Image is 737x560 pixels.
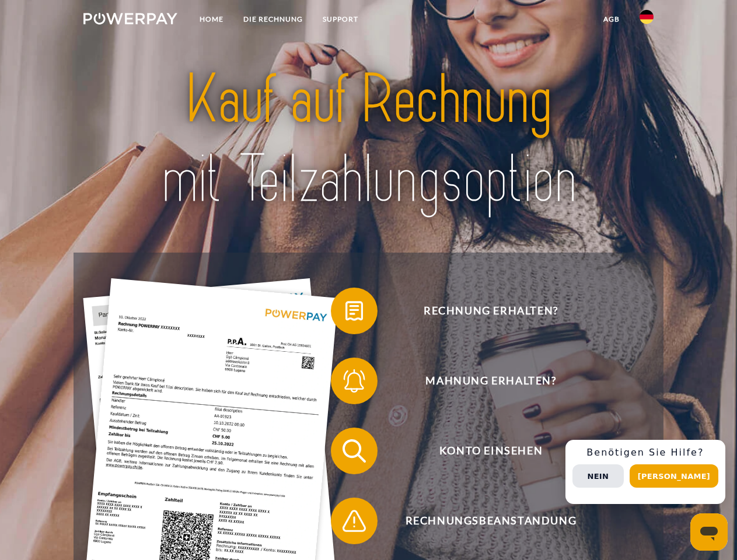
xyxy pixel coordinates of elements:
a: Home [190,9,233,30]
a: agb [593,9,630,30]
img: qb_search.svg [340,436,369,466]
img: qb_bill.svg [340,296,369,325]
span: Rechnung erhalten? [348,288,634,334]
button: Rechnung erhalten? [331,288,634,334]
img: de [640,10,654,24]
img: qb_bell.svg [340,366,369,395]
img: qb_warning.svg [340,506,369,535]
span: Mahnung erhalten? [348,358,634,404]
button: [PERSON_NAME] [630,464,718,488]
button: Nein [572,464,624,488]
div: Schnellhilfe [565,440,725,504]
img: logo-powerpay-white.svg [83,13,177,24]
h3: Benötigen Sie Hilfe? [572,447,718,459]
img: title-powerpay_de.svg [111,56,626,223]
span: Rechnungsbeanstandung [348,498,634,544]
iframe: Schaltfläche zum Öffnen des Messaging-Fensters [690,513,728,551]
span: Konto einsehen [348,428,634,474]
button: Rechnungsbeanstandung [331,498,634,544]
button: Konto einsehen [331,428,634,474]
a: DIE RECHNUNG [233,9,313,30]
button: Mahnung erhalten? [331,358,634,404]
a: SUPPORT [313,9,368,30]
